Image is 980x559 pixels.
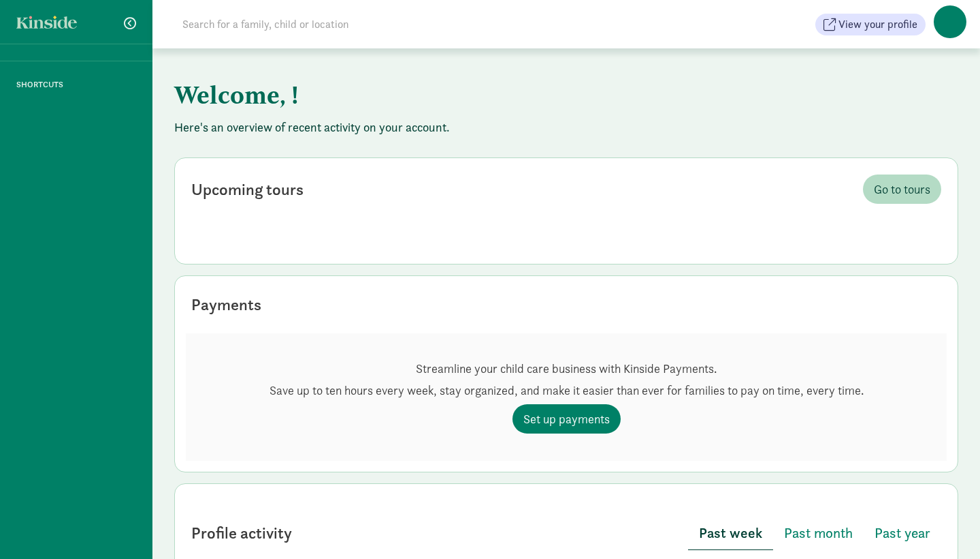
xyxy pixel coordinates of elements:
a: Go to tours [863,175,941,204]
p: Save up to ten hours every week, stay organized, and make it easier than ever for families to pay... [269,382,864,399]
button: View your profile [815,14,926,35]
div: Payments [191,292,261,317]
span: Set up payments [523,410,610,428]
p: Here's an overview of recent activity on your account. [174,119,958,136]
button: Past year [864,517,941,549]
input: Search for a family, child or location [174,11,556,38]
div: Upcoming tours [191,177,304,202]
h1: Welcome, ! [174,70,848,119]
div: Profile activity [191,521,292,545]
a: Set up payments [512,404,621,434]
span: Past year [875,522,930,544]
button: Past week [688,517,773,550]
span: Past week [699,522,762,544]
button: Past month [773,517,864,549]
span: View your profile [838,16,917,33]
p: Streamline your child care business with Kinside Payments. [269,361,864,377]
span: Past month [784,522,853,544]
span: Go to tours [874,180,930,198]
